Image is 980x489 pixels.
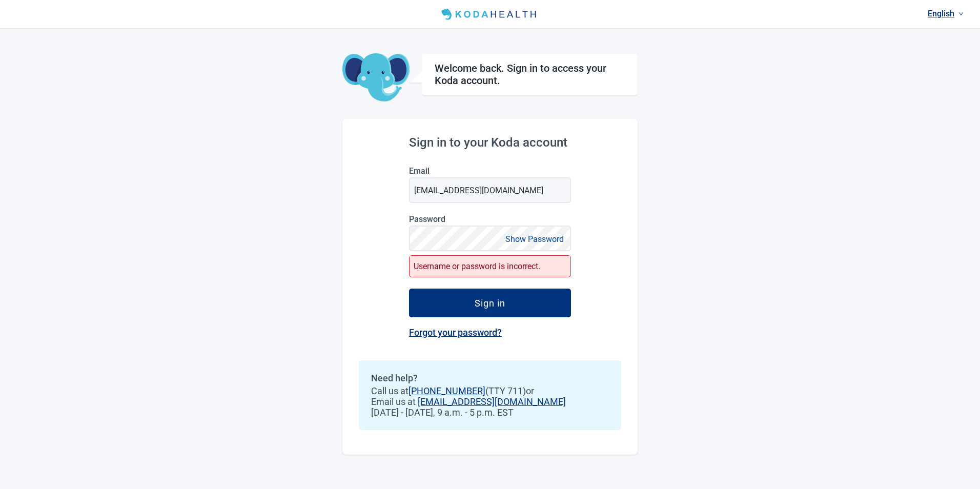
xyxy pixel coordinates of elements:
[409,214,571,224] label: Password
[409,135,571,150] h2: Sign in to your Koda account
[371,407,609,418] span: [DATE] - [DATE], 9 a.m. - 5 p.m. EST
[958,11,964,16] span: down
[371,396,609,407] span: Email us at
[342,29,638,455] main: Main content
[371,373,609,383] h2: Need help?
[418,396,566,407] a: [EMAIL_ADDRESS][DOMAIN_NAME]
[409,255,571,277] div: Username or password is incorrect.
[437,6,543,23] img: Koda Health
[435,62,625,87] h1: Welcome back. Sign in to access your Koda account.
[409,166,571,176] label: Email
[475,298,505,308] div: Sign in
[342,53,410,103] img: Koda Elephant
[409,327,502,338] a: Forgot your password?
[924,5,968,22] a: Current language: English
[409,385,485,396] a: [PHONE_NUMBER]
[409,289,571,317] button: Sign in
[371,385,609,396] span: Call us at (TTY 711) or
[502,232,567,246] button: Show Password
